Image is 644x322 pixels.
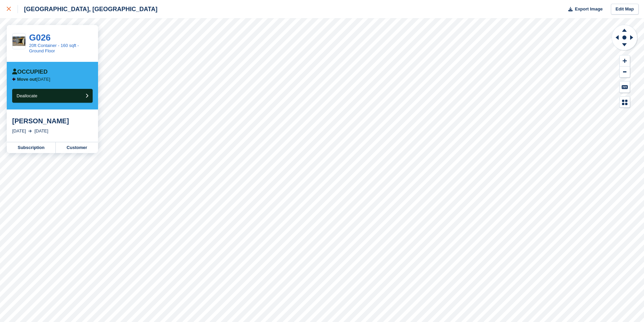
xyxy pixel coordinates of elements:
button: Keyboard Shortcuts [620,81,630,93]
button: Deallocate [12,89,93,103]
a: Subscription [7,142,56,153]
a: 20ft Container - 160 sqft - Ground Floor [29,43,79,53]
p: [DATE] [17,77,50,82]
a: Customer [56,142,98,153]
a: G026 [29,32,51,43]
button: Zoom Out [620,67,630,78]
div: Occupied [12,69,48,75]
button: Map Legend [620,97,630,108]
div: [DATE] [12,128,26,134]
button: Zoom In [620,55,630,67]
div: [PERSON_NAME] [12,117,93,125]
span: Export Image [575,6,602,13]
span: Move out [17,77,37,82]
img: IMG_3952.jpeg [13,36,25,46]
button: Export Image [564,4,603,15]
div: [GEOGRAPHIC_DATA], [GEOGRAPHIC_DATA] [18,5,158,13]
div: [DATE] [34,128,48,134]
a: Edit Map [611,4,639,15]
span: Deallocate [17,93,37,98]
img: arrow-right-light-icn-cde0832a797a2874e46488d9cf13f60e5c3a73dbe684e267c42b8395dfbc2abf.svg [28,130,32,132]
img: arrow-left-icn-90495f2de72eb5bd0bd1c3c35deca35cc13f817d75bef06ecd7c0b315636ce7e.svg [12,77,16,81]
